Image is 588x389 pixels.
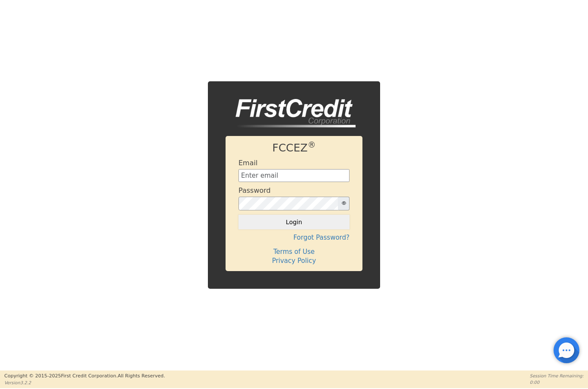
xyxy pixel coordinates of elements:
h4: Terms of Use [238,248,350,256]
img: logo-CMu_cnol.png [226,99,356,127]
p: Copyright © 2015- 2025 First Credit Corporation. [4,373,165,380]
h4: Email [238,159,257,167]
p: Version 3.2.2 [4,380,165,386]
input: password [238,197,338,210]
span: All Rights Reserved. [118,373,165,379]
h4: Privacy Policy [238,257,350,265]
button: Login [238,215,350,229]
input: Enter email [238,169,350,182]
h4: Forgot Password? [238,234,350,241]
p: Session Time Remaining: [530,373,584,379]
p: 0:00 [530,379,584,386]
sup: ® [308,140,316,149]
h1: FCCEZ [238,142,350,154]
h4: Password [238,186,271,194]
